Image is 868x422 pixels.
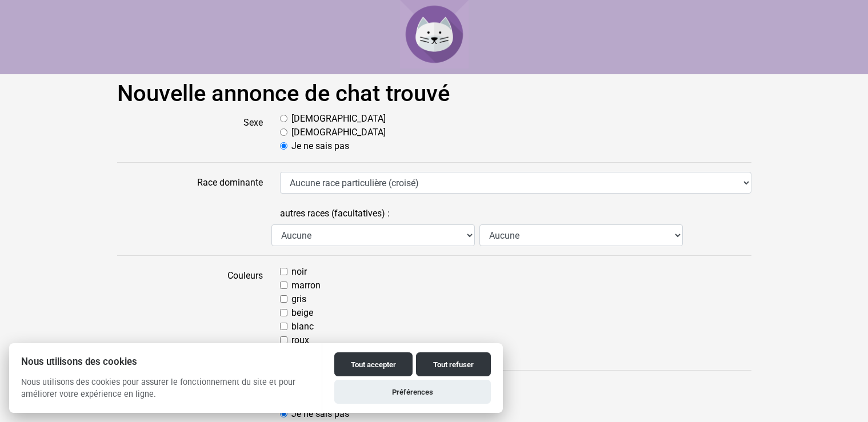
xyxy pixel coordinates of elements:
label: gris [291,292,306,306]
button: Tout refuser [416,352,491,376]
label: marron [291,279,321,292]
label: [DEMOGRAPHIC_DATA] [291,126,386,139]
label: roux [291,333,309,347]
input: [DEMOGRAPHIC_DATA] [280,128,287,136]
label: Race dominante [109,172,271,194]
input: Je ne sais pas [280,142,287,150]
label: [DEMOGRAPHIC_DATA] [291,112,386,126]
label: Je ne sais pas [291,407,349,421]
h1: Nouvelle annonce de chat trouvé [117,80,751,107]
label: Je ne sais pas [291,139,349,153]
label: beige [291,306,313,320]
button: Tout accepter [334,352,413,376]
label: autres races (facultatives) : [280,203,390,224]
label: Couleurs [109,265,271,361]
label: noir [291,265,307,279]
h2: Nous utilisons des cookies [9,356,322,367]
input: [DEMOGRAPHIC_DATA] [280,115,287,122]
button: Préférences [334,380,491,404]
input: Je ne sais pas [280,410,287,417]
label: Sexe [109,112,271,153]
label: blanc [291,320,314,333]
p: Nous utilisons des cookies pour assurer le fonctionnement du site et pour améliorer votre expérie... [9,376,322,409]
